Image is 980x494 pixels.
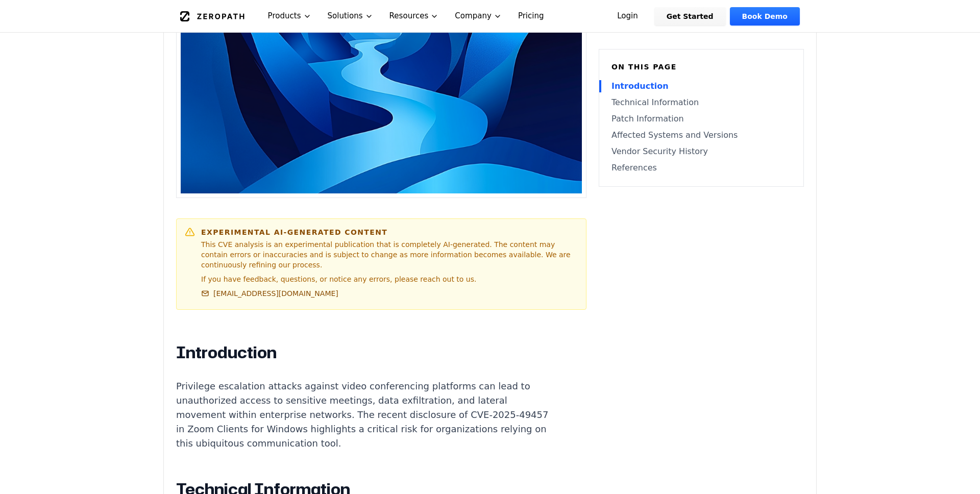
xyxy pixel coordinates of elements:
[611,162,791,174] a: References
[201,239,578,270] p: This CVE analysis is an experimental publication that is completely AI-generated. The content may...
[201,274,578,284] p: If you have feedback, questions, or notice any errors, please reach out to us.
[611,62,791,72] h6: On this page
[176,379,556,451] p: Privilege escalation attacks against video conferencing platforms can lead to unauthorized access...
[730,7,800,26] a: Book Demo
[654,7,726,26] a: Get Started
[611,113,791,125] a: Patch Information
[611,129,791,141] a: Affected Systems and Versions
[605,7,650,26] a: Login
[611,80,791,92] a: Introduction
[176,342,556,363] h2: Introduction
[611,96,791,109] a: Technical Information
[611,145,791,158] a: Vendor Security History
[201,288,338,299] a: [EMAIL_ADDRESS][DOMAIN_NAME]
[201,227,578,237] h6: Experimental AI-Generated Content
